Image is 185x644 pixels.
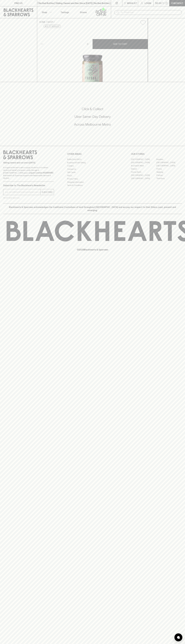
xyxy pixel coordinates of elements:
p: FIND US [14,2,23,5]
a: Elwood [131,167,156,170]
a: Privacy Policy [67,177,118,180]
p: Subscribe to The Blackhearts Newsletter [3,184,54,187]
a: Braddon [156,158,182,161]
a: Tastings [56,6,74,18]
p: OTHER AREAS [67,152,118,156]
p: $0.00 [155,2,162,5]
p: Login [145,2,151,5]
div: Call to action block [3,96,182,141]
a: [GEOGRAPHIC_DATA] [156,161,182,164]
h5: Click & Collect [3,107,182,111]
a: Bottle Drop FAQ's [67,158,118,161]
p: Shop [42,11,47,14]
p: Checkout [171,2,183,5]
a: Shipping Information [67,180,118,184]
button: Add to wishlist [44,25,61,28]
a: [GEOGRAPHIC_DATA] [131,174,156,177]
p: Wishlist [127,2,137,5]
button: Add to wishlist [139,19,147,26]
a: FAQ's [67,174,118,177]
a: Business & Bulk Gifting [67,161,118,164]
p: Blackhearts & Sparrows acknowledges the traditional Custodians of land throughout [GEOGRAPHIC_DAT... [5,206,180,212]
a: Fitzroy [156,167,182,170]
a: Brunswick West [131,164,156,167]
a: HOME [39,21,45,23]
a: [GEOGRAPHIC_DATA] [156,164,182,167]
img: bubble-icon [177,636,180,639]
strong: Liquor License #32064953 [29,172,53,174]
a: Terms & Conditions [67,184,118,187]
p: It is against the law to sell or supply alcohol to, or to obtain alcohol on behalf of a person un... [3,166,54,179]
a: SHOP [47,21,53,23]
a: [GEOGRAPHIC_DATA] [131,177,156,180]
button: SUBSCRIBE [41,189,54,195]
a: Contact Us [67,167,118,171]
a: [GEOGRAPHIC_DATA] [131,158,156,161]
p: Stores [80,11,87,14]
a: Gift Cards [67,171,118,174]
input: Try "Pinot noir" [121,10,180,15]
p: SUBSCRIBE [42,191,53,194]
h5: Uber Same-Day Delivery [3,114,182,119]
p: We will never spam you [3,197,54,199]
a: Stores [74,6,93,18]
p: Sibling owned and run since [DATE] [3,161,54,164]
input: e.g. jane@blackheartsandsparrows.com.au [5,190,40,194]
button: ADD TO CART [93,39,148,49]
a: Prahran [156,174,182,177]
img: 27468.png [37,27,148,82]
h5: Across Melbourne Metro [3,122,182,127]
a: Geelong [156,170,182,174]
a: Thornbury [156,177,182,180]
button: Shop [37,6,56,18]
p: Tastings [61,11,69,14]
p: ADD TO CART [113,42,127,46]
a: Careers [67,164,118,167]
a: Fitzroy North [131,170,156,174]
a: [GEOGRAPHIC_DATA] [131,161,156,164]
p: OUR STORES [131,152,182,156]
p: 0 [166,2,167,4]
